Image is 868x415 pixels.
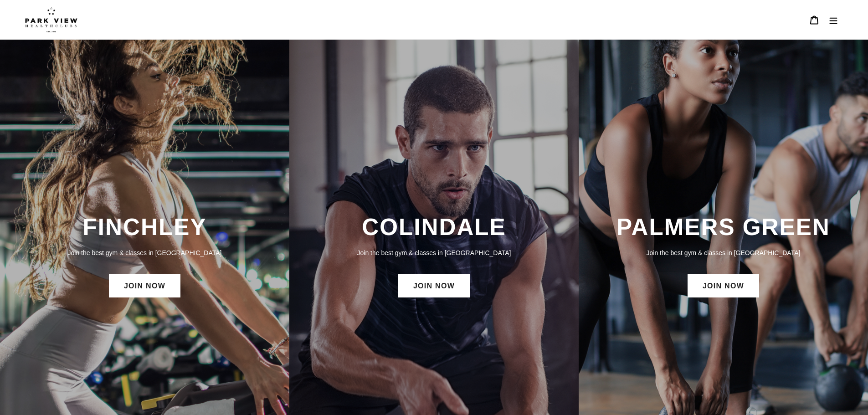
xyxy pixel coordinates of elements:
button: Menu [824,10,843,30]
p: Join the best gym & classes in [GEOGRAPHIC_DATA] [588,248,859,258]
p: Join the best gym & classes in [GEOGRAPHIC_DATA] [9,248,280,258]
p: Join the best gym & classes in [GEOGRAPHIC_DATA] [298,248,570,258]
a: JOIN NOW: Palmers Green Membership [688,274,759,297]
img: Park view health clubs is a gym near you. [25,7,77,32]
a: JOIN NOW: Finchley Membership [109,274,180,297]
h3: COLINDALE [298,213,570,241]
h3: PALMERS GREEN [588,213,859,241]
h3: FINCHLEY [9,213,280,241]
a: JOIN NOW: Colindale Membership [398,274,470,297]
